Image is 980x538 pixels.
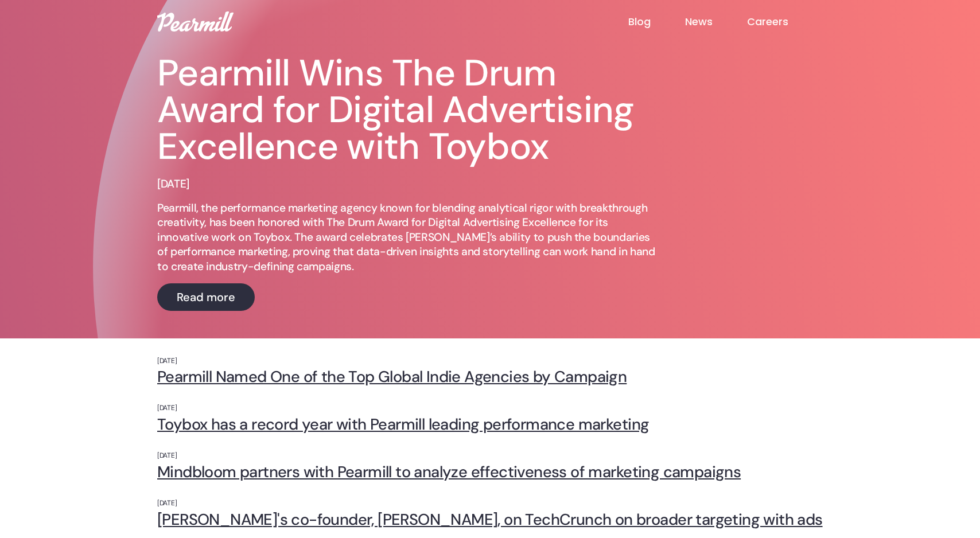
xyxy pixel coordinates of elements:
[157,499,823,508] p: [DATE]
[157,283,255,311] a: Read more
[628,15,685,29] a: Blog
[157,404,823,413] p: [DATE]
[157,463,823,481] a: Mindbloom partners with Pearmill to analyze effectiveness of marketing campaigns
[157,201,662,274] p: Pearmill, the performance marketing agency known for blending analytical rigor with breakthrough ...
[747,15,823,29] a: Careers
[157,415,823,433] a: Toybox has a record year with Pearmill leading performance marketing
[157,177,189,192] p: [DATE]
[685,15,747,29] a: News
[157,451,823,461] p: [DATE]
[157,510,823,528] a: [PERSON_NAME]'s co-founder, [PERSON_NAME], on TechCrunch on broader targeting with ads
[157,368,823,385] a: Pearmill Named One of the Top Global Indie Agencies by Campaign
[157,11,234,32] img: Pearmill logo
[157,357,823,366] p: [DATE]
[157,55,662,165] h1: Pearmill Wins The Drum Award for Digital Advertising Excellence with Toybox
